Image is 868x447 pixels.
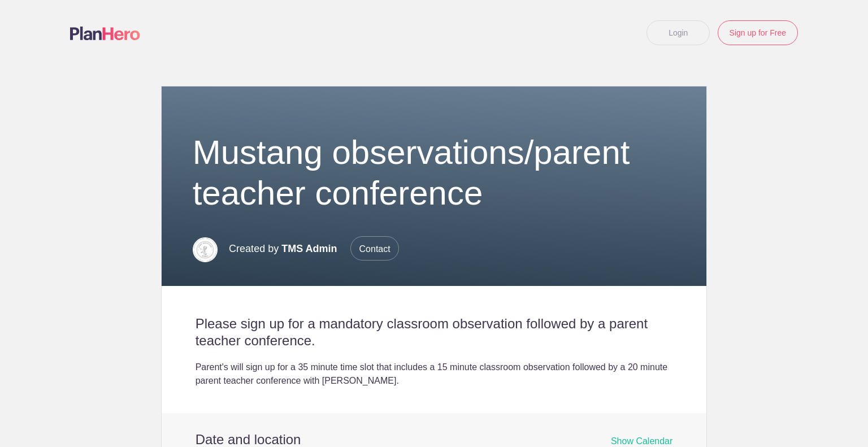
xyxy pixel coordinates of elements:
div: Parent's will sign up for a 35 minute time slot that includes a 15 minute classroom observation f... [196,361,673,388]
span: Contact [350,236,399,261]
a: Sign up for Free [718,20,798,45]
img: Logo main planhero [70,27,140,40]
a: Login [646,20,710,45]
h1: Mustang observations/parent teacher conference [193,132,676,214]
img: Logo 14 [193,237,218,262]
span: TMS Admin [281,243,337,254]
p: Created by [229,236,399,261]
h2: Please sign up for a mandatory classroom observation followed by a parent teacher conference. [196,315,673,349]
